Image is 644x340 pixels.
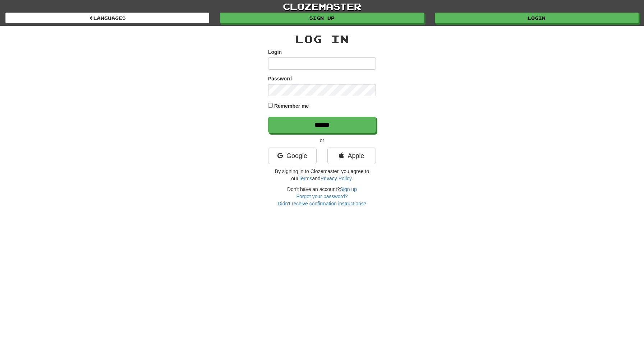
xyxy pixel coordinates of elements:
a: Languages [5,13,209,23]
a: Google [268,148,317,164]
a: Terms [298,176,312,181]
a: Apple [327,148,376,164]
p: By signing in to Clozemaster, you agree to our and . [268,168,376,182]
label: Password [268,75,292,82]
a: Privacy Policy [321,176,351,181]
p: or [268,137,376,144]
a: Forgot your password? [296,194,348,199]
label: Remember me [274,102,309,110]
h2: Log In [268,33,376,45]
a: Sign up [340,186,357,192]
a: Didn't receive confirmation instructions? [277,201,366,206]
a: Sign up [220,13,424,23]
label: Login [268,48,282,56]
div: Don't have an account? [268,186,376,207]
a: Login [435,13,639,23]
